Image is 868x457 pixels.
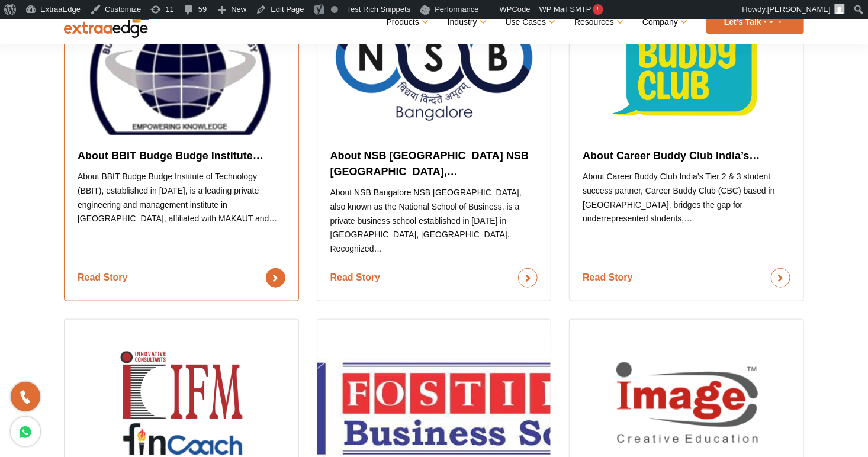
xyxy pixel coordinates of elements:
a: Company [642,14,686,31]
a: Read Story [330,268,538,288]
a: Products [387,14,427,31]
a: Industry [448,14,485,31]
a: Use Cases [506,14,554,31]
a: Let’s Talk [706,11,804,34]
a: Read Story [583,268,790,288]
a: Resources [574,14,622,31]
span: ! [593,4,603,15]
a: Read Story [78,268,285,288]
span: [PERSON_NAME] [767,5,831,14]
